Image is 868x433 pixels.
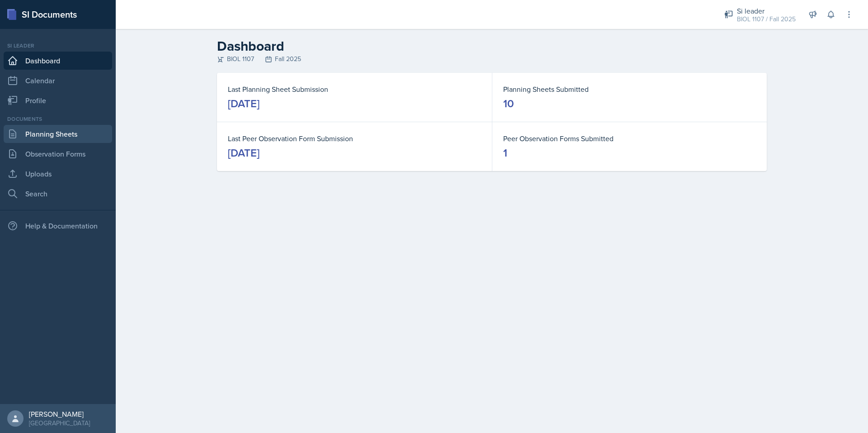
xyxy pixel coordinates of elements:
[4,42,112,50] div: Si leader
[4,217,112,235] div: Help & Documentation
[4,145,112,163] a: Observation Forms
[4,185,112,203] a: Search
[29,419,90,428] div: [GEOGRAPHIC_DATA]
[217,54,767,64] div: BIOL 1107 Fall 2025
[4,91,112,109] a: Profile
[217,38,767,54] h2: Dashboard
[29,409,90,419] div: [PERSON_NAME]
[503,146,507,160] div: 1
[737,14,796,24] div: BIOL 1107 / Fall 2025
[503,96,514,111] div: 10
[228,84,481,95] dt: Last Planning Sheet Submission
[4,125,112,143] a: Planning Sheets
[4,71,112,90] a: Calendar
[503,84,756,95] dt: Planning Sheets Submitted
[503,133,756,144] dt: Peer Observation Forms Submitted
[228,96,259,111] div: [DATE]
[4,52,112,70] a: Dashboard
[4,115,112,123] div: Documents
[228,133,481,144] dt: Last Peer Observation Form Submission
[4,165,112,183] a: Uploads
[737,5,796,16] div: Si leader
[228,146,259,160] div: [DATE]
